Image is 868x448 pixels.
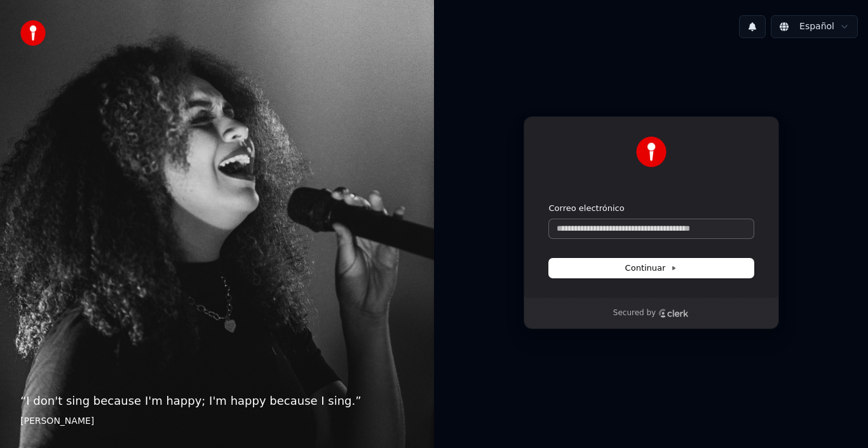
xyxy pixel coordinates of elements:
[549,259,754,278] button: Continuar
[20,20,46,46] img: youka
[625,262,677,274] span: Continuar
[549,203,625,214] label: Correo electrónico
[20,415,414,428] footer: [PERSON_NAME]
[658,309,689,318] a: Clerk logo
[613,308,656,318] p: Secured by
[20,392,414,410] p: “ I don't sing because I'm happy; I'm happy because I sing. ”
[636,137,667,167] img: Youka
